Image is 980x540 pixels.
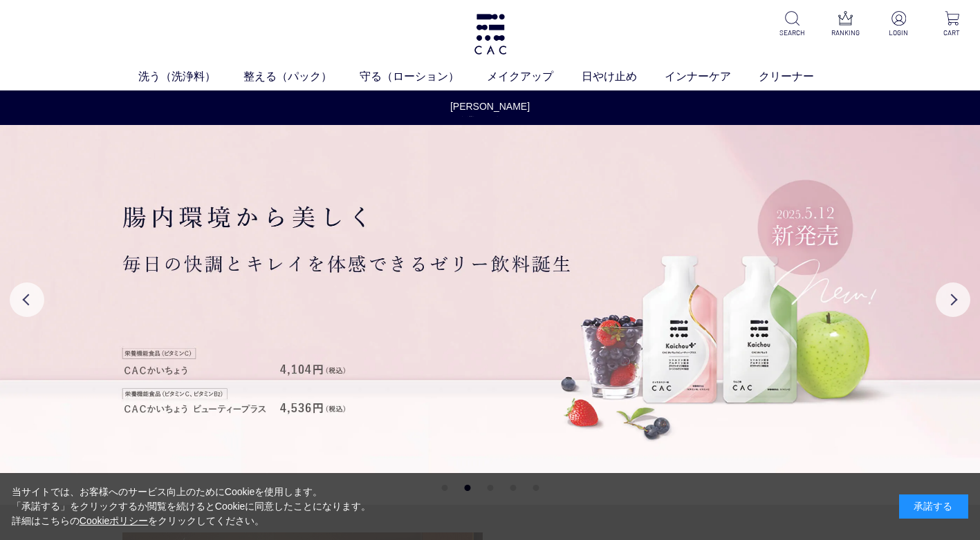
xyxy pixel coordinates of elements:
p: SEARCH [775,28,809,38]
a: クリーナー [759,68,842,85]
a: RANKING [829,11,862,38]
a: 整える（パック） [243,68,360,85]
a: 洗う（洗浄料） [138,68,243,85]
a: CART [935,11,969,38]
a: 守る（ローション） [360,68,487,85]
a: LOGIN [882,11,916,38]
img: logo [472,14,508,55]
button: Next [936,282,970,317]
a: インナーケア [665,68,759,85]
a: SEARCH [775,11,809,38]
p: CART [935,28,969,38]
p: RANKING [829,28,862,38]
a: Cookieポリシー [80,515,149,526]
div: 承諾する [899,494,968,519]
div: 当サイトでは、お客様へのサービス向上のためにCookieを使用します。 「承諾する」をクリックするか閲覧を続けるとCookieに同意したことになります。 詳細はこちらの をクリックしてください。 [12,485,371,528]
button: Previous [10,282,44,317]
a: 日やけ止め [582,68,665,85]
p: LOGIN [882,28,916,38]
a: メイクアップ [487,68,581,85]
a: [PERSON_NAME]休業のお知らせ [447,99,534,128]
